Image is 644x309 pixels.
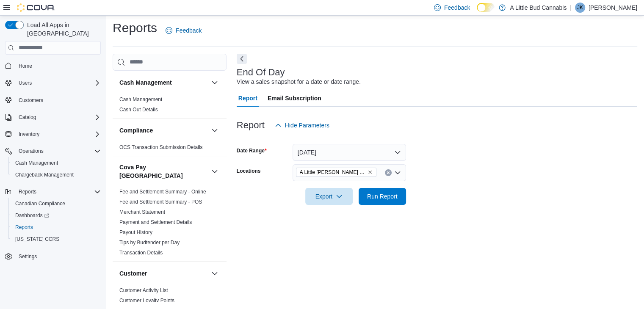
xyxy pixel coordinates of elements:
[113,142,227,156] div: Compliance
[285,121,329,130] span: Hide Parameters
[15,224,33,231] span: Reports
[577,3,583,13] span: JK
[119,144,203,151] span: OCS Transaction Submission Details
[268,90,321,107] span: Email Subscription
[119,229,152,236] span: Payout History
[119,250,163,256] a: Transaction Details
[19,131,39,138] span: Inventory
[15,212,49,219] span: Dashboards
[237,77,361,86] div: View a sales snapshot for a date or date range.
[12,170,101,180] span: Chargeback Management
[15,95,47,105] a: Customers
[8,169,104,181] button: Chargeback Management
[12,222,36,232] a: Reports
[2,145,104,157] button: Operations
[15,78,101,88] span: Users
[210,268,220,279] button: Customer
[113,187,227,261] div: Cova Pay [GEOGRAPHIC_DATA]
[176,26,202,35] span: Feedback
[444,3,470,12] span: Feedback
[293,144,406,161] button: [DATE]
[12,170,77,180] a: Chargeback Management
[367,192,398,201] span: Run Report
[15,129,43,139] button: Inventory
[119,199,202,205] span: Fee and Settlement Summary - POS
[210,125,220,135] button: Compliance
[119,209,165,215] span: Merchant Statement
[119,298,174,303] a: Customer Loyalty Points
[119,229,152,235] a: Payout History
[15,187,101,197] span: Reports
[210,77,220,88] button: Cash Management
[119,163,208,180] button: Cova Pay [GEOGRAPHIC_DATA]
[119,199,202,205] a: Fee and Settlement Summary - POS
[12,234,101,244] span: Washington CCRS
[12,210,101,221] span: Dashboards
[237,168,261,174] label: Locations
[368,170,373,175] button: Remove A Little Bud White Rock from selection in this group
[394,169,401,176] button: Open list of options
[477,3,495,12] input: Dark Mode
[8,210,104,221] a: Dashboards
[8,198,104,210] button: Canadian Compliance
[19,188,36,195] span: Reports
[300,168,366,177] span: A Little [PERSON_NAME] Rock
[237,67,285,77] h3: End Of Day
[119,287,168,293] a: Customer Activity List
[15,171,74,178] span: Chargeback Management
[15,251,40,262] a: Settings
[119,219,192,225] a: Payment and Settlement Details
[575,3,585,13] div: Jake Kearns
[2,77,104,89] button: Users
[119,219,192,226] span: Payment and Settlement Details
[15,146,101,156] span: Operations
[359,188,406,205] button: Run Report
[477,12,477,12] span: Dark Mode
[119,106,158,113] span: Cash Out Details
[119,107,158,113] a: Cash Out Details
[119,126,153,135] h3: Compliance
[15,61,36,71] a: Home
[19,253,37,260] span: Settings
[237,147,267,154] label: Date Range
[8,221,104,233] button: Reports
[2,186,104,198] button: Reports
[12,199,69,209] a: Canadian Compliance
[15,146,47,156] button: Operations
[12,199,101,209] span: Canadian Compliance
[15,112,39,122] button: Catalog
[385,169,392,176] button: Clear input
[589,3,637,13] p: [PERSON_NAME]
[2,250,104,262] button: Settings
[19,63,32,69] span: Home
[19,148,44,154] span: Operations
[2,128,104,140] button: Inventory
[237,120,265,130] h3: Report
[119,269,208,278] button: Customer
[15,251,101,262] span: Settings
[12,210,53,221] a: Dashboards
[5,56,101,285] nav: Complex example
[271,117,333,134] button: Hide Parameters
[119,240,180,246] a: Tips by Budtender per Day
[119,188,206,195] span: Fee and Settlement Summary - Online
[15,236,59,243] span: [US_STATE] CCRS
[510,3,567,13] p: A Little Bud Cannabis
[15,61,101,71] span: Home
[113,19,157,36] h1: Reports
[2,94,104,106] button: Customers
[310,188,348,205] span: Export
[24,21,101,38] span: Load All Apps in [GEOGRAPHIC_DATA]
[119,78,208,87] button: Cash Management
[162,22,205,39] a: Feedback
[15,129,101,139] span: Inventory
[238,90,257,107] span: Report
[119,239,180,246] span: Tips by Budtender per Day
[119,209,165,215] a: Merchant Statement
[19,97,43,104] span: Customers
[119,97,162,102] a: Cash Management
[15,160,58,166] span: Cash Management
